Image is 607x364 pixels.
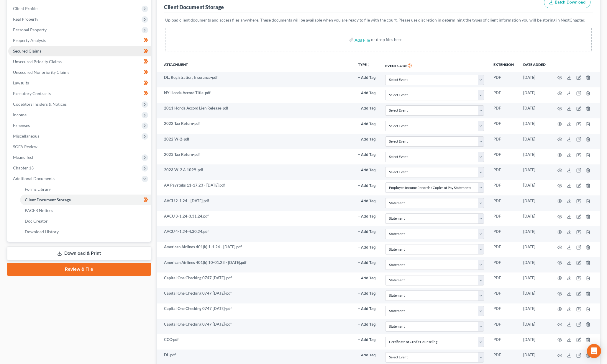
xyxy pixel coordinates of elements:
[358,153,376,157] button: + Add Tag
[358,213,376,219] a: + Add Tag
[164,4,224,11] div: Client Document Storage
[358,105,376,111] a: + Add Tag
[165,17,592,23] p: Upload client documents and access files anywhere. These documents will be available when you are...
[157,272,354,288] td: Capital One Checking 0747 [DATE]-pdf
[489,103,519,118] td: PDF
[519,272,550,288] td: [DATE]
[25,197,71,202] span: Client Document Storage
[519,195,550,211] td: [DATE]
[358,275,376,281] a: + Add Tag
[13,112,27,117] span: Income
[358,338,376,342] button: + Add Tag
[8,56,151,67] a: Unsecured Priority Claims
[157,226,354,241] td: AACU 4-1.24-4.30.24.pdf
[367,63,370,67] i: unfold_more
[157,180,354,195] td: AA Paystubs 11-17.23 - [DATE].pdf
[358,352,376,358] a: + Add Tag
[489,195,519,211] td: PDF
[25,229,59,234] span: Download History
[489,272,519,288] td: PDF
[13,70,69,75] span: Unsecured Nonpriority Claims
[519,58,550,72] th: Date added
[20,195,151,205] a: Client Document Storage
[358,306,376,311] a: + Add Tag
[358,182,376,188] a: + Add Tag
[358,152,376,157] a: + Add Tag
[519,87,550,103] td: [DATE]
[358,91,376,95] button: + Add Tag
[13,123,30,128] span: Expenses
[358,121,376,126] a: + Add Tag
[358,75,376,80] a: + Add Tag
[489,72,519,87] td: PDF
[8,88,151,99] a: Executory Contracts
[20,184,151,195] a: Forms Library
[519,288,550,303] td: [DATE]
[489,134,519,149] td: PDF
[13,48,41,53] span: Secured Claims
[8,67,151,78] a: Unsecured Nonpriority Claims
[358,184,376,188] button: + Add Tag
[489,319,519,334] td: PDF
[371,37,402,43] div: or drop files here
[13,176,55,181] span: Additional Documents
[358,136,376,142] a: + Add Tag
[358,292,376,296] button: + Add Tag
[13,38,46,43] span: Property Analysis
[8,141,151,152] a: SOFA Review
[13,27,47,32] span: Personal Property
[157,103,354,118] td: 2011 Honda Accord Lien Release-pdf
[13,17,38,22] span: Real Property
[358,307,376,311] button: + Add Tag
[519,303,550,319] td: [DATE]
[157,134,354,149] td: 2022 W-2-pdf
[157,334,354,350] td: CCC-pdf
[8,46,151,56] a: Secured Claims
[519,180,550,195] td: [DATE]
[157,319,354,334] td: Capital One Checking 0747 [DATE]-pdf
[157,303,354,319] td: Capital One Checking 0747 [DATE]-pdf
[489,288,519,303] td: PDF
[489,303,519,319] td: PDF
[157,164,354,180] td: 2023 W-2 & 1099-pdf
[157,58,354,72] th: Attachment
[8,78,151,88] a: Lawsuits
[519,118,550,134] td: [DATE]
[489,211,519,226] td: PDF
[358,246,376,249] button: + Add Tag
[20,226,151,237] a: Download History
[20,216,151,226] a: Doc Creator
[519,334,550,350] td: [DATE]
[358,244,376,250] a: + Add Tag
[358,337,376,342] a: + Add Tag
[489,87,519,103] td: PDF
[157,87,354,103] td: NY Honda Accord Title-pdf
[25,187,51,192] span: Forms Library
[519,226,550,241] td: [DATE]
[13,80,29,85] span: Lawsuits
[358,199,376,203] button: + Add Tag
[13,133,39,138] span: Miscellaneous
[358,76,376,80] button: + Add Tag
[489,58,519,72] th: Extension
[358,321,376,327] a: + Add Tag
[358,167,376,173] a: + Add Tag
[519,72,550,87] td: [DATE]
[157,195,354,211] td: AACU 2-1.24 - [DATE].pdf
[13,91,51,96] span: Executory Contracts
[13,144,37,149] span: SOFA Review
[489,242,519,257] td: PDF
[358,198,376,204] a: + Add Tag
[157,257,354,272] td: American Airlines 401(k) 10-01.23 - [DATE].pdf
[13,59,62,64] span: Unsecured Priority Claims
[13,102,67,107] span: Codebtors Insiders & Notices
[25,208,53,213] span: PACER Notices
[157,72,354,87] td: DL, Registration, Insurance-pdf
[519,134,550,149] td: [DATE]
[358,276,376,280] button: + Add Tag
[519,211,550,226] td: [DATE]
[358,90,376,96] a: + Add Tag
[358,230,376,234] button: + Add Tag
[358,260,376,265] a: + Add Tag
[358,261,376,265] button: + Add Tag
